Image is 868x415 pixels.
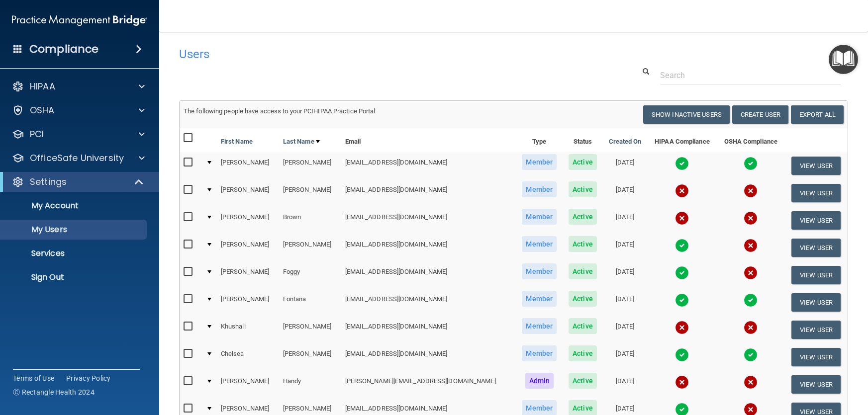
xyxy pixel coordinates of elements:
[791,105,844,124] a: Export All
[217,316,279,343] td: Khushali
[675,266,689,280] img: tick.e7d51cea.svg
[12,81,145,92] a: HIPAA
[279,371,341,398] td: Handy
[279,207,341,234] td: Brown
[279,316,341,343] td: [PERSON_NAME]
[13,387,95,397] span: Ⓒ Rectangle Health 2024
[569,263,597,279] span: Active
[6,249,142,258] p: Services
[30,176,67,188] p: Settings
[341,261,516,289] td: [EMAIL_ADDRESS][DOMAIN_NAME]
[179,48,563,61] h4: Users
[569,236,597,252] span: Active
[522,154,557,170] span: Member
[522,181,557,197] span: Member
[66,373,111,383] a: Privacy Policy
[341,371,516,398] td: [PERSON_NAME][EMAIL_ADDRESS][DOMAIN_NAME]
[791,211,841,230] button: View User
[341,179,516,207] td: [EMAIL_ADDRESS][DOMAIN_NAME]
[12,152,145,164] a: OfficeSafe University
[602,289,647,316] td: [DATE]
[522,209,557,225] span: Member
[341,128,516,152] th: Email
[522,345,557,361] span: Member
[609,136,642,148] a: Created On
[569,181,597,197] span: Active
[30,104,55,116] p: OSHA
[829,45,858,74] button: Open Resource Center
[341,343,516,371] td: [EMAIL_ADDRESS][DOMAIN_NAME]
[217,289,279,316] td: [PERSON_NAME]
[522,263,557,279] span: Member
[791,293,841,312] button: View User
[341,289,516,316] td: [EMAIL_ADDRESS][DOMAIN_NAME]
[744,293,758,307] img: tick.e7d51cea.svg
[12,176,144,188] a: Settings
[675,321,689,334] img: cross.ca9f0e7f.svg
[791,375,841,394] button: View User
[522,291,557,307] span: Member
[791,239,841,257] button: View User
[6,201,142,211] p: My Account
[744,321,758,334] img: cross.ca9f0e7f.svg
[525,373,554,389] span: Admin
[341,234,516,261] td: [EMAIL_ADDRESS][DOMAIN_NAME]
[791,157,841,175] button: View User
[602,207,647,234] td: [DATE]
[791,266,841,284] button: View User
[696,344,856,384] iframe: Drift Widget Chat Controller
[217,261,279,289] td: [PERSON_NAME]
[283,136,320,148] a: Last Name
[569,291,597,307] span: Active
[279,152,341,179] td: [PERSON_NAME]
[6,272,142,282] p: Sign Out
[602,316,647,343] td: [DATE]
[341,207,516,234] td: [EMAIL_ADDRESS][DOMAIN_NAME]
[12,10,147,30] img: PMB logo
[221,136,253,148] a: First Name
[602,343,647,371] td: [DATE]
[643,105,730,124] button: Show Inactive Users
[30,81,55,92] p: HIPAA
[744,184,758,198] img: cross.ca9f0e7f.svg
[279,261,341,289] td: Foggy
[279,234,341,261] td: [PERSON_NAME]
[30,128,44,140] p: PCI
[341,152,516,179] td: [EMAIL_ADDRESS][DOMAIN_NAME]
[522,236,557,252] span: Member
[217,234,279,261] td: [PERSON_NAME]
[602,261,647,289] td: [DATE]
[660,66,841,84] input: Search
[602,179,647,207] td: [DATE]
[569,345,597,361] span: Active
[29,42,98,56] h4: Compliance
[563,128,602,152] th: Status
[744,266,758,280] img: cross.ca9f0e7f.svg
[6,225,142,235] p: My Users
[675,184,689,198] img: cross.ca9f0e7f.svg
[217,152,279,179] td: [PERSON_NAME]
[13,373,54,383] a: Terms of Use
[12,128,145,140] a: PCI
[12,104,145,116] a: OSHA
[602,234,647,261] td: [DATE]
[717,128,784,152] th: OSHA Compliance
[602,371,647,398] td: [DATE]
[744,157,758,170] img: tick.e7d51cea.svg
[648,128,717,152] th: HIPAA Compliance
[569,154,597,170] span: Active
[516,128,563,152] th: Type
[569,209,597,225] span: Active
[675,375,689,389] img: cross.ca9f0e7f.svg
[744,211,758,225] img: cross.ca9f0e7f.svg
[675,211,689,225] img: cross.ca9f0e7f.svg
[217,371,279,398] td: [PERSON_NAME]
[341,316,516,343] td: [EMAIL_ADDRESS][DOMAIN_NAME]
[217,179,279,207] td: [PERSON_NAME]
[279,343,341,371] td: [PERSON_NAME]
[675,293,689,307] img: tick.e7d51cea.svg
[675,348,689,362] img: tick.e7d51cea.svg
[217,207,279,234] td: [PERSON_NAME]
[744,239,758,252] img: cross.ca9f0e7f.svg
[675,157,689,170] img: tick.e7d51cea.svg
